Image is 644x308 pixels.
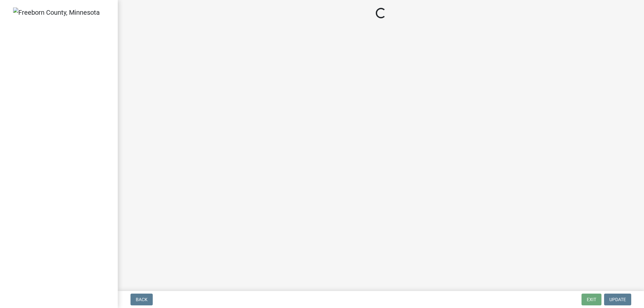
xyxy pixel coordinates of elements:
[609,297,626,302] span: Update
[582,294,601,305] button: Exit
[131,294,153,305] button: Back
[136,297,148,302] span: Back
[13,8,100,17] img: Freeborn County, Minnesota
[604,294,631,305] button: Update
